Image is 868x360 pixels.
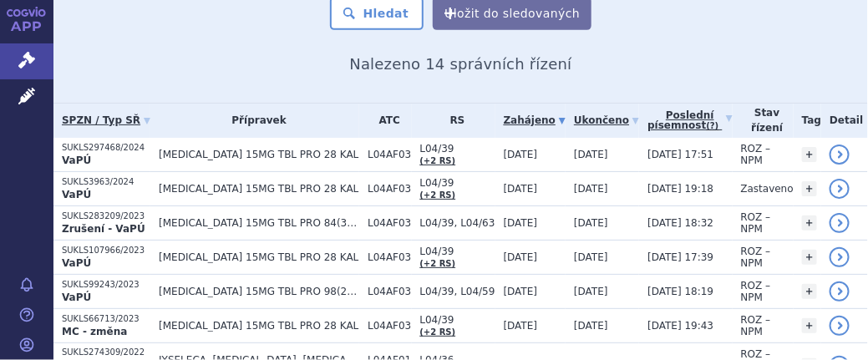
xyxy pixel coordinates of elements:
a: detail [830,145,850,165]
p: SUKLS99243/2023 [62,279,150,291]
p: SUKLS107966/2023 [62,245,150,256]
a: detail [830,179,850,199]
a: Poslednípísemnost(?) [647,104,732,138]
span: [DATE] [504,217,538,229]
span: [MEDICAL_DATA] 15MG TBL PRO 84(3X28) KAL [159,217,359,229]
span: [MEDICAL_DATA] 15MG TBL PRO 98(2X49) KAL [159,286,359,297]
span: [DATE] [574,217,608,229]
span: L04/39 [420,143,495,155]
span: L04/39 [420,314,495,326]
span: Nalezeno 14 správních řízení [349,55,571,73]
span: [MEDICAL_DATA] 15MG TBL PRO 28 KAL [159,320,359,332]
abbr: (?) [707,121,719,131]
a: detail [830,247,850,267]
p: SUKLS3963/2024 [62,176,150,188]
span: L04/39 [420,177,495,189]
span: ROZ – NPM [741,143,771,166]
span: [MEDICAL_DATA] 15MG TBL PRO 28 KAL [159,251,359,263]
a: (+2 RS) [420,156,456,165]
span: Zastaveno [741,183,794,195]
span: [DATE] [504,286,538,297]
a: SPZN / Typ SŘ [62,109,150,132]
a: Ukončeno [574,109,639,132]
span: L04AF03 [368,217,411,229]
span: [DATE] [504,251,538,263]
strong: VaPÚ [62,155,91,166]
span: L04AF03 [368,320,411,332]
strong: VaPÚ [62,292,91,303]
a: detail [830,213,850,233]
span: L04/39 [420,246,495,257]
a: + [802,318,817,333]
span: ROZ – NPM [741,246,771,269]
a: detail [830,316,850,336]
a: + [802,147,817,162]
a: + [802,284,817,299]
p: SUKLS66713/2023 [62,313,150,325]
span: [DATE] 19:18 [647,183,713,195]
span: L04AF03 [368,251,411,263]
span: L04AF03 [368,183,411,195]
p: SUKLS297468/2024 [62,142,150,154]
p: SUKLS283209/2023 [62,210,150,222]
a: detail [830,281,850,302]
a: (+2 RS) [420,259,456,268]
span: [DATE] 17:39 [647,251,713,263]
span: ROZ – NPM [741,280,771,303]
span: [MEDICAL_DATA] 15MG TBL PRO 28 KAL [159,183,359,195]
strong: Zrušení - VaPÚ [62,223,145,235]
a: + [802,215,817,231]
th: Stav řízení [733,104,794,138]
span: [DATE] [574,183,608,195]
strong: MC - změna [62,326,127,337]
a: (+2 RS) [420,190,456,200]
span: L04/39, L04/63 [420,217,495,229]
span: [DATE] [574,320,608,332]
span: [MEDICAL_DATA] 15MG TBL PRO 28 KAL [159,149,359,160]
span: [DATE] [574,251,608,263]
strong: VaPÚ [62,189,91,200]
span: L04AF03 [368,286,411,297]
span: [DATE] [574,149,608,160]
span: ROZ – NPM [741,314,771,337]
span: L04/39, L04/59 [420,286,495,297]
th: Přípravek [150,104,359,138]
a: (+2 RS) [420,327,456,337]
p: SUKLS274309/2022 [62,347,150,358]
th: Tag [794,104,821,138]
span: ROZ – NPM [741,211,771,235]
span: [DATE] [574,286,608,297]
span: [DATE] [504,149,538,160]
th: RS [412,104,495,138]
span: [DATE] 19:43 [647,320,713,332]
span: [DATE] [504,320,538,332]
a: + [802,181,817,196]
span: [DATE] 18:32 [647,217,713,229]
span: L04AF03 [368,149,411,160]
strong: VaPÚ [62,257,91,269]
span: [DATE] 18:19 [647,286,713,297]
span: [DATE] [504,183,538,195]
a: Zahájeno [504,109,566,132]
a: + [802,250,817,265]
span: [DATE] 17:51 [647,149,713,160]
th: ATC [359,104,411,138]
